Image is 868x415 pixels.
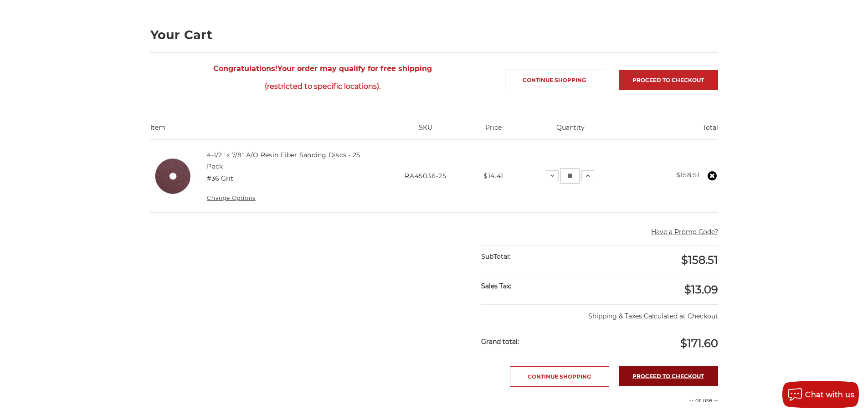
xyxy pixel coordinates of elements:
[560,168,580,184] input: 4-1/2" x 7/8" A/O Resin Fiber Sanding Discs - 25 Pack Quantity:
[505,70,604,90] a: Continue Shopping
[150,154,196,199] img: 4.5 inch resin fiber disc
[150,29,718,41] h1: Your Cart
[782,381,859,408] button: Chat with us
[481,338,519,346] strong: Grand total:
[684,283,718,296] span: $13.09
[150,77,495,95] span: (restricted to specific locations).
[676,171,700,179] strong: $158.51
[471,123,516,139] th: Price
[619,70,718,90] a: Proceed to checkout
[207,195,255,201] a: Change Options
[481,246,600,268] div: SubTotal:
[483,172,503,180] span: $14.41
[619,366,718,386] a: Proceed to checkout
[481,282,511,290] strong: Sales Tax:
[150,123,380,139] th: Item
[207,151,360,170] a: 4-1/2" x 7/8" A/O Resin Fiber Sanding Discs - 25 Pack
[213,64,277,73] strong: Congratulations!
[405,172,446,180] span: RA45036-25
[805,390,854,399] span: Chat with us
[150,60,495,95] span: Your order may qualify for free shipping
[680,337,718,350] span: $171.60
[516,123,626,139] th: Quantity
[207,174,233,184] dd: #36 Grit
[510,366,609,387] a: Continue Shopping
[380,123,471,139] th: SKU
[481,304,718,321] p: Shipping & Taxes Calculated at Checkout
[604,396,718,405] p: -- or use --
[651,227,718,237] button: Have a Promo Code?
[681,253,718,266] span: $158.51
[625,123,718,139] th: Total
